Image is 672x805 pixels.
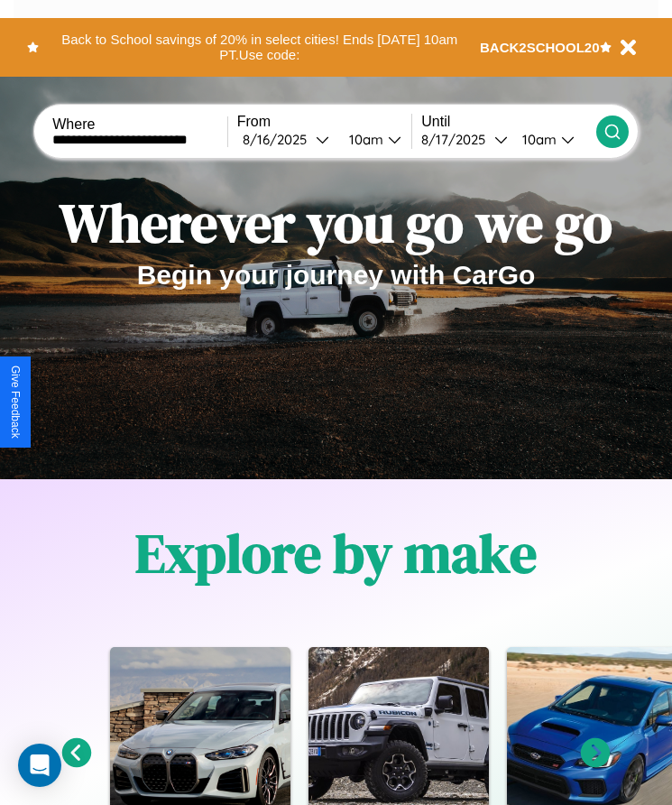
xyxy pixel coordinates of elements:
div: 10am [513,131,561,148]
button: 10am [335,130,412,149]
h1: Explore by make [135,516,537,590]
button: Back to School savings of 20% in select cities! Ends [DATE] 10am PT.Use code: [39,27,480,68]
div: Open Intercom Messenger [18,744,61,787]
label: From [237,114,412,130]
div: 8 / 16 / 2025 [243,131,316,148]
label: Where [52,116,227,133]
button: 10am [508,130,596,149]
label: Until [421,114,596,130]
div: Give Feedback [9,365,22,439]
b: BACK2SCHOOL20 [480,40,600,55]
button: 8/16/2025 [237,130,335,149]
div: 10am [340,131,388,148]
div: 8 / 17 / 2025 [421,131,494,148]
